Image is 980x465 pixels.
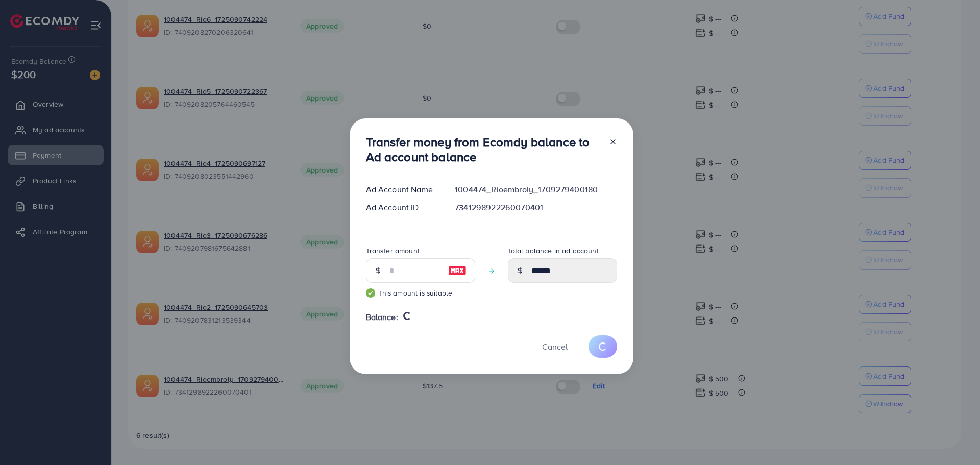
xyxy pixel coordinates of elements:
[366,288,475,298] small: This amount is suitable
[508,246,599,256] label: Total balance in ad account
[937,419,972,457] iframe: Chat
[448,264,467,277] img: image
[366,246,420,256] label: Transfer amount
[366,135,601,164] h3: Transfer money from Ecomdy balance to Ad account balance
[366,311,398,323] span: Balance:
[447,202,625,213] div: 7341298922260070401
[366,288,375,298] img: guide
[542,341,568,352] span: Cancel
[358,184,447,195] div: Ad Account Name
[447,184,625,195] div: 1004474_Rioembroly_1709279400180
[358,202,447,213] div: Ad Account ID
[529,335,580,357] button: Cancel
